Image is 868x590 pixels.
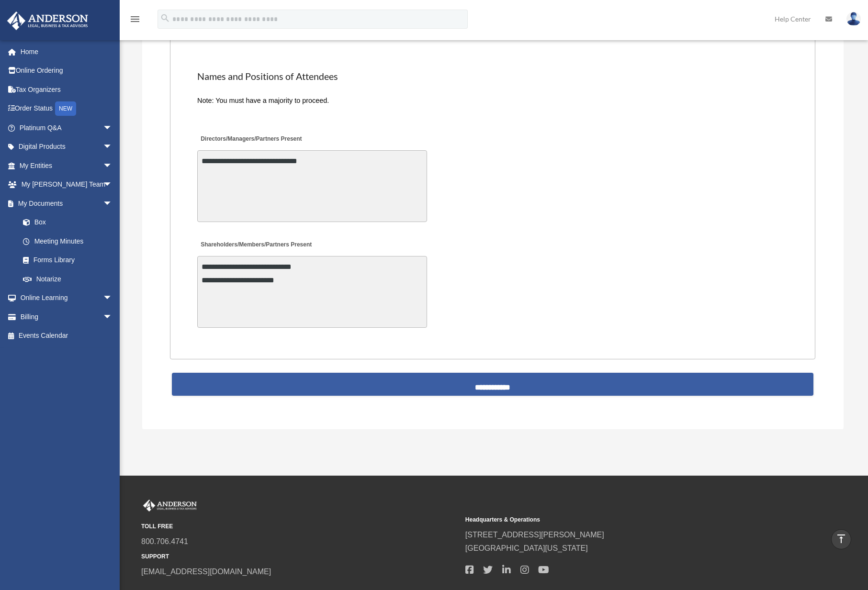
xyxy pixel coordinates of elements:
a: Tax Organizers [7,80,127,99]
span: arrow_drop_down [103,307,122,327]
a: vertical_align_top [831,529,851,549]
a: My Documentsarrow_drop_down [7,194,127,213]
small: TOLL FREE [141,522,459,532]
i: menu [129,13,141,25]
a: menu [129,17,141,25]
a: Events Calendar [7,326,127,345]
small: Headquarters & Operations [465,515,783,525]
span: Note: You must have a majority to proceed. [197,97,329,104]
span: arrow_drop_down [103,175,122,195]
label: Shareholders/Members/Partners Present [197,238,314,251]
a: Online Ordering [7,61,127,80]
a: 800.706.4741 [141,537,188,545]
a: My Entitiesarrow_drop_down [7,156,127,175]
span: arrow_drop_down [103,194,122,213]
div: NEW [55,101,76,116]
span: arrow_drop_down [103,137,122,157]
img: Anderson Advisors Platinum Portal [141,500,199,512]
small: SUPPORT [141,552,459,562]
img: Anderson Advisors Platinum Portal [4,11,91,30]
a: Notarize [13,269,127,289]
a: My [PERSON_NAME] Teamarrow_drop_down [7,175,127,194]
a: Home [7,42,127,61]
a: [EMAIL_ADDRESS][DOMAIN_NAME] [141,568,271,576]
a: Order StatusNEW [7,99,127,119]
h2: Names and Positions of Attendees [197,70,788,83]
a: Meeting Minutes [13,232,122,251]
span: arrow_drop_down [103,289,122,308]
label: Directors/Managers/Partners Present [197,133,304,146]
span: arrow_drop_down [103,118,122,138]
a: Online Learningarrow_drop_down [7,289,127,308]
a: Forms Library [13,251,127,270]
a: [STREET_ADDRESS][PERSON_NAME] [465,531,604,539]
img: User Pic [846,12,861,26]
i: search [160,13,170,23]
i: vertical_align_top [835,533,847,545]
a: Platinum Q&Aarrow_drop_down [7,118,127,137]
a: Billingarrow_drop_down [7,307,127,326]
a: [GEOGRAPHIC_DATA][US_STATE] [465,544,588,552]
a: Box [13,213,127,232]
a: Digital Productsarrow_drop_down [7,137,127,156]
span: arrow_drop_down [103,156,122,176]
